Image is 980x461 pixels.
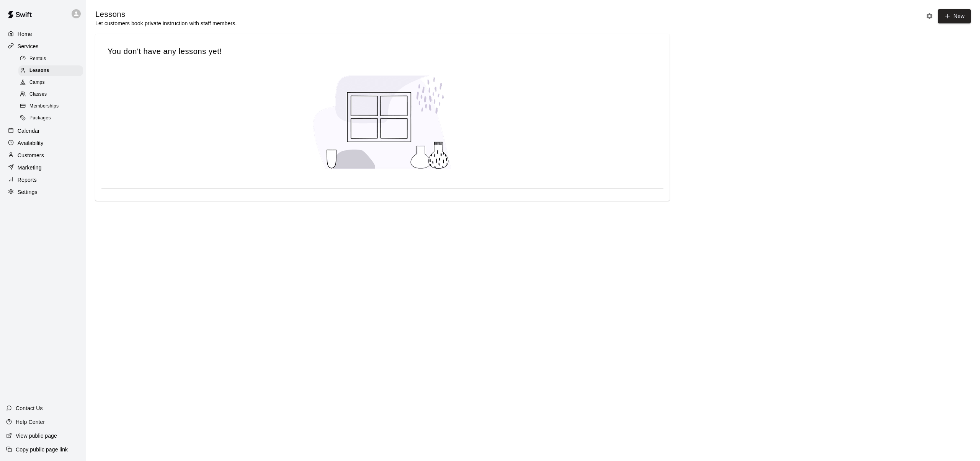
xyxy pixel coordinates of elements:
[18,101,86,112] a: Memberships
[18,164,42,171] p: Marketing
[6,174,80,186] a: Reports
[18,77,83,88] div: Camps
[29,103,59,110] span: Memberships
[18,42,39,50] p: Services
[18,101,83,112] div: Memberships
[18,176,37,184] p: Reports
[29,79,45,86] span: Camps
[18,77,86,89] a: Camps
[18,151,44,159] p: Customers
[18,53,86,65] a: Rentals
[95,9,237,20] h5: Lessons
[18,139,44,147] p: Availability
[6,186,80,198] a: Settings
[18,113,83,124] div: Packages
[95,20,237,27] p: Let customers book private instruction with staff members.
[29,91,47,98] span: Classes
[18,112,86,124] a: Packages
[29,67,49,75] span: Lessons
[306,68,459,176] img: No lessons created
[16,418,45,426] p: Help Center
[18,89,83,100] div: Classes
[6,125,80,137] a: Calendar
[108,46,657,57] span: You don't have any lessons yet!
[924,10,935,22] button: Lesson settings
[18,65,83,76] div: Lessons
[29,114,51,122] span: Packages
[6,162,80,173] a: Marketing
[18,188,38,196] p: Settings
[18,30,32,38] p: Home
[18,54,83,64] div: Rentals
[6,150,80,161] a: Customers
[18,89,86,101] a: Classes
[29,55,46,63] span: Rentals
[6,28,80,40] a: Home
[16,432,57,440] p: View public page
[935,12,971,19] a: New
[18,65,86,77] a: Lessons
[6,137,80,149] a: Availability
[6,41,80,52] a: Services
[18,127,40,135] p: Calendar
[16,404,43,412] p: Contact Us
[938,9,971,23] button: New
[16,446,68,453] p: Copy public page link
